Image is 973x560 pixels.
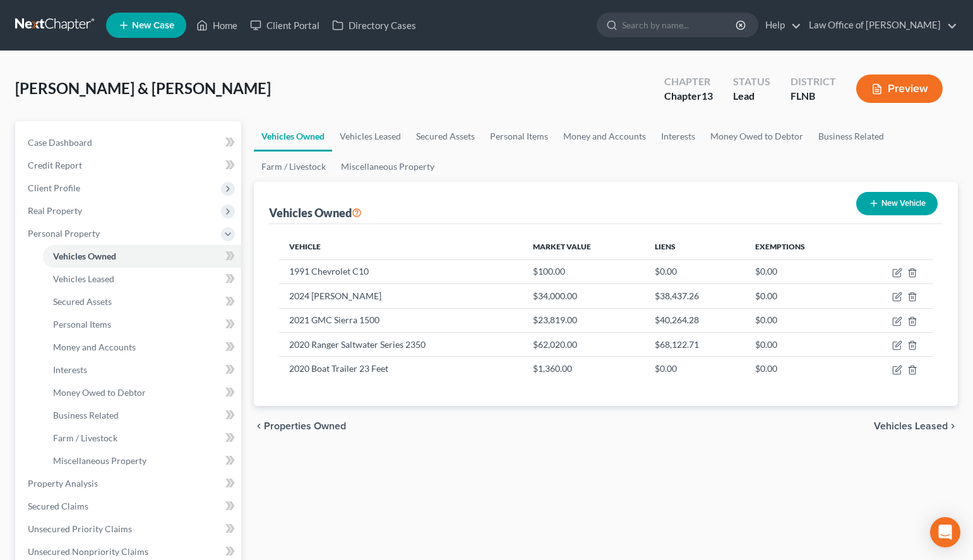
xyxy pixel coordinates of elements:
a: Client Portal [244,14,326,37]
a: Business Related [811,121,892,152]
span: Vehicles Owned [53,251,116,261]
a: Miscellaneous Property [43,450,241,472]
td: $0.00 [745,259,854,283]
div: District [791,74,836,89]
a: Law Office of [PERSON_NAME] [803,14,957,37]
a: Personal Items [482,121,556,152]
td: $38,437.26 [645,284,745,308]
span: Secured Claims [28,501,88,511]
th: Liens [645,234,745,259]
td: $40,264.28 [645,308,745,332]
td: $0.00 [745,332,854,356]
a: Vehicles Leased [332,121,409,152]
i: chevron_right [948,421,958,431]
div: Lead [733,89,770,104]
div: Open Intercom Messenger [930,517,960,547]
a: Farm / Livestock [43,427,241,450]
th: Vehicle [279,234,523,259]
div: FLNB [791,89,836,104]
a: Home [190,14,244,37]
span: Secured Assets [53,296,112,307]
a: Business Related [43,404,241,427]
span: Unsecured Priority Claims [28,523,132,534]
button: Vehicles Leased chevron_right [874,421,958,431]
td: $68,122.71 [645,332,745,356]
i: chevron_left [254,421,264,431]
a: Vehicles Owned [43,245,241,268]
td: $0.00 [745,357,854,381]
td: 2024 [PERSON_NAME] [279,284,523,308]
td: 1991 Chevrolet C10 [279,259,523,283]
a: Unsecured Priority Claims [18,518,241,540]
a: Secured Assets [409,121,482,152]
span: Personal Property [28,228,100,239]
div: Status [733,74,770,89]
a: Farm / Livestock [254,152,333,182]
a: Secured Assets [43,290,241,313]
a: Personal Items [43,313,241,336]
a: Money Owed to Debtor [703,121,811,152]
input: Search by name... [622,13,737,37]
span: Vehicles Leased [874,421,948,431]
span: Property Analysis [28,478,98,489]
span: Real Property [28,205,82,216]
span: Properties Owned [264,421,346,431]
span: Credit Report [28,160,82,170]
td: $0.00 [745,284,854,308]
td: $1,360.00 [523,357,645,381]
span: Client Profile [28,182,80,193]
span: Business Related [53,410,119,420]
a: Help [759,14,801,37]
a: Miscellaneous Property [333,152,442,182]
a: Money Owed to Debtor [43,381,241,404]
td: $34,000.00 [523,284,645,308]
span: 13 [701,90,713,102]
td: 2020 Boat Trailer 23 Feet [279,357,523,381]
button: chevron_left Properties Owned [254,421,346,431]
button: Preview [856,74,943,103]
div: Chapter [664,89,713,104]
td: 2021 GMC Sierra 1500 [279,308,523,332]
td: $62,020.00 [523,332,645,356]
span: New Case [132,21,174,30]
a: Vehicles Leased [43,268,241,290]
div: Vehicles Owned [269,205,362,220]
a: Directory Cases [326,14,422,37]
a: Interests [654,121,703,152]
span: Interests [53,364,87,375]
a: Vehicles Owned [254,121,332,152]
span: Farm / Livestock [53,432,117,443]
td: $0.00 [745,308,854,332]
button: New Vehicle [856,192,938,215]
span: Unsecured Nonpriority Claims [28,546,148,557]
a: Money and Accounts [43,336,241,359]
span: Money Owed to Debtor [53,387,146,398]
a: Secured Claims [18,495,241,518]
span: Vehicles Leased [53,273,114,284]
td: $23,819.00 [523,308,645,332]
a: Money and Accounts [556,121,654,152]
div: Chapter [664,74,713,89]
span: Money and Accounts [53,342,136,352]
span: Case Dashboard [28,137,92,148]
a: Credit Report [18,154,241,177]
th: Market Value [523,234,645,259]
a: Case Dashboard [18,131,241,154]
td: $100.00 [523,259,645,283]
span: [PERSON_NAME] & [PERSON_NAME] [15,79,271,97]
th: Exemptions [745,234,854,259]
a: Interests [43,359,241,381]
a: Property Analysis [18,472,241,495]
td: $0.00 [645,259,745,283]
td: 2020 Ranger Saltwater Series 2350 [279,332,523,356]
td: $0.00 [645,357,745,381]
span: Miscellaneous Property [53,455,146,466]
span: Personal Items [53,319,111,330]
